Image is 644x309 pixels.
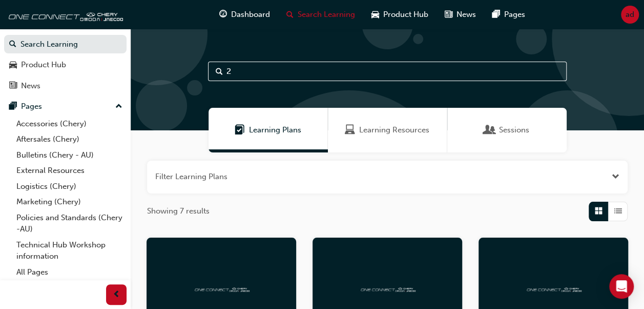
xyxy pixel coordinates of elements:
[359,283,416,293] img: oneconnect
[447,108,567,152] a: SessionsSessions
[21,59,66,71] div: Product Hub
[231,9,270,21] span: Dashboard
[437,4,484,25] a: news-iconNews
[209,108,328,152] a: Learning PlansLearning Plans
[621,6,639,24] button: ad
[328,108,447,152] a: Learning ResourcesLearning Resources
[21,80,40,92] div: News
[5,4,123,25] img: oneconnect
[626,9,634,21] span: ad
[9,61,17,70] span: car-icon
[278,4,363,25] a: search-iconSearch Learning
[456,9,476,21] span: News
[12,194,127,210] a: Marketing (Chery)
[4,97,127,116] button: Pages
[4,76,127,95] a: News
[485,124,495,136] span: Sessions
[147,205,210,217] span: Showing 7 results
[445,8,452,21] span: news-icon
[12,147,127,163] a: Bulletins (Chery - AU)
[595,205,603,217] span: Grid
[359,124,429,136] span: Learning Resources
[235,124,245,136] span: Learning Plans
[492,8,500,21] span: pages-icon
[216,66,223,78] span: Search
[113,288,120,301] span: prev-icon
[249,124,301,136] span: Learning Plans
[371,8,379,21] span: car-icon
[484,4,533,25] a: pages-iconPages
[383,9,428,21] span: Product Hub
[4,55,127,74] a: Product Hub
[499,124,529,136] span: Sessions
[286,8,294,21] span: search-icon
[9,102,17,111] span: pages-icon
[12,237,127,264] a: Technical Hub Workshop information
[208,62,567,81] input: Search...
[12,116,127,132] a: Accessories (Chery)
[4,35,127,54] a: Search Learning
[12,163,127,179] a: External Resources
[504,9,525,21] span: Pages
[614,205,622,217] span: List
[21,101,42,112] div: Pages
[211,4,278,25] a: guage-iconDashboard
[9,82,17,91] span: news-icon
[219,8,227,21] span: guage-icon
[193,283,250,293] img: oneconnect
[298,9,355,21] span: Search Learning
[345,124,355,136] span: Learning Resources
[12,179,127,195] a: Logistics (Chery)
[115,100,122,113] span: up-icon
[12,210,127,237] a: Policies and Standards (Chery -AU)
[363,4,437,25] a: car-iconProduct Hub
[612,171,619,183] button: Open the filter
[525,283,581,293] img: oneconnect
[12,264,127,280] a: All Pages
[12,131,127,147] a: Aftersales (Chery)
[609,274,634,299] div: Open Intercom Messenger
[9,40,16,49] span: search-icon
